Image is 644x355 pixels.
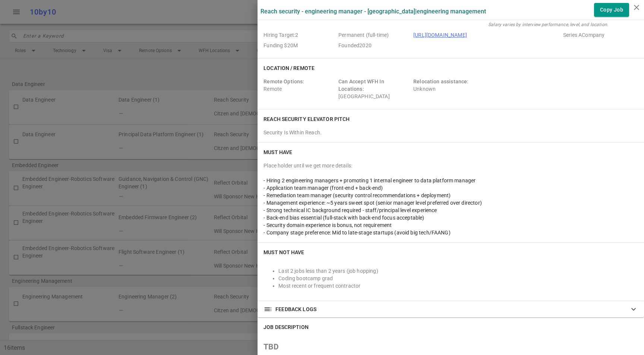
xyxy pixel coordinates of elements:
li: Last 2 jobs less than 2 years (job hopping) [278,267,638,275]
div: Security Is Within Reach. [263,129,638,136]
i: Salary varies by interview performance, level, and location. [488,22,608,27]
label: Reach Security - Engineering Manager - [GEOGRAPHIC_DATA] | Engineering Management [261,8,486,15]
span: Job Type [338,31,410,39]
span: expand_more [629,305,638,314]
div: Remote [263,78,335,100]
span: - Back-end bias essential (full-stack with back-end focus acceptable) [263,215,424,221]
h6: Must Have [263,148,292,156]
span: - Hiring 2 engineering managers + promoting 1 internal engineer to data platform manager [263,177,476,183]
span: Employer Founded [338,42,410,49]
div: FEEDBACK LOGS [258,301,644,317]
span: Employer Stage e.g. Series A [563,31,635,39]
span: - Application team manager (front-end + back-end) [263,185,383,191]
span: Roles [263,13,335,28]
span: Hiring Target [263,31,335,39]
h2: TBD [263,343,638,351]
span: - Strong technical IC background required - staff/principal level experience [263,207,437,213]
span: Level [338,13,410,28]
span: Team Count [413,13,485,28]
span: - Management experience: ~5 years sweet spot (senior manager level preferred over director) [263,200,482,206]
span: Remote Options: [263,79,304,84]
span: FEEDBACK LOGS [275,306,316,313]
li: Most recent or frequent contractor [278,282,638,290]
li: Coding bootcamp grad [278,275,638,282]
span: Relocation assistance: [413,79,468,84]
i: close [632,3,641,12]
h6: Must NOT Have [263,249,304,256]
span: - Security domain experience is bonus, not requirement [263,222,392,228]
div: [GEOGRAPHIC_DATA] [338,78,410,100]
h6: Reach Security elevator pitch [263,115,350,123]
span: - Company stage preference: Mid to late-stage startups (avoid big tech/FAANG) [263,230,451,236]
span: Employer Founding [263,42,335,49]
span: - Remediation team manager (security control recommendations + deployment) [263,192,451,198]
a: [URL][DOMAIN_NAME] [413,32,467,38]
h6: JOB DESCRIPTION [263,323,309,331]
span: toc [263,305,272,314]
span: Can Accept WFH In Locations: [338,79,384,92]
div: Place holder until we get more details: [263,162,638,169]
div: Unknown [413,78,485,100]
span: Company URL [413,31,560,39]
button: Copy Job [594,3,629,17]
h6: Location / Remote [263,64,315,72]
